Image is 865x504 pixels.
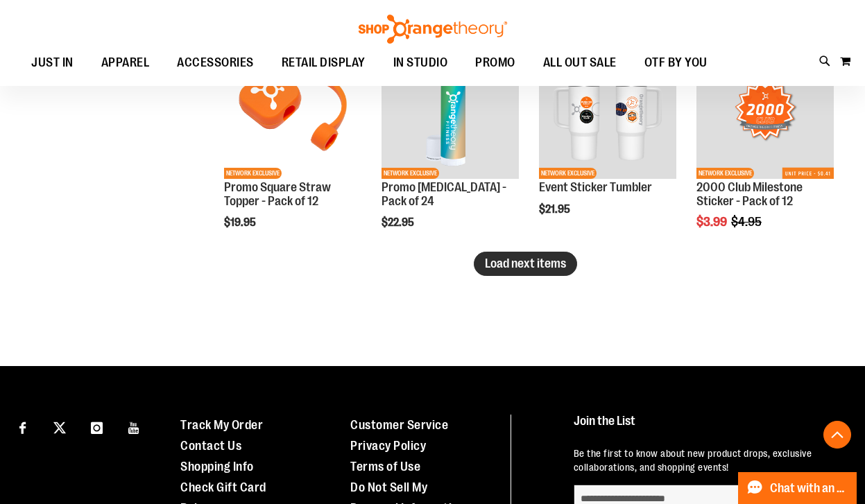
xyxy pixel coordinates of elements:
a: Contact Us [180,439,241,453]
span: IN STUDIO [393,47,448,78]
span: Load next items [485,257,566,270]
span: RETAIL DISPLAY [282,47,366,78]
span: $4.95 [731,215,764,229]
a: Visit our Facebook page [10,415,35,439]
button: Load next items [474,252,577,276]
a: Terms of Use [350,460,420,473]
img: Promo Lip Balm - Pack of 24 [382,42,519,179]
a: Track My Order [180,418,263,432]
a: 2000 Club Milestone Sticker - Pack of 12 [696,180,803,208]
a: Visit our Instagram page [85,415,109,439]
div: product [375,35,526,265]
img: 2000 Club Milestone Sticker - Pack of 12 [696,42,834,179]
span: ACCESSORIES [177,47,254,78]
a: Visit our Youtube page [122,415,146,439]
button: Chat with an Expert [738,472,857,504]
span: Chat with an Expert [770,482,848,495]
span: NETWORK EXCLUSIVE [382,168,439,179]
a: Promo Square Straw Topper - Pack of 12NEWNETWORK EXCLUSIVE [224,42,361,181]
span: NETWORK EXCLUSIVE [539,168,597,179]
a: Event Sticker Tumbler [539,180,652,194]
div: product [690,35,841,265]
a: OTF 40 oz. Sticker TumblerNEWNETWORK EXCLUSIVE [539,42,676,181]
span: $3.99 [696,215,729,229]
p: Be the first to know about new product drops, exclusive collaborations, and shopping events! [574,446,841,474]
a: Visit our X page [48,415,72,439]
span: ALL OUT SALE [543,47,617,78]
a: Shopping Info [180,460,254,473]
a: Promo [MEDICAL_DATA] - Pack of 24 [382,180,506,208]
span: PROMO [475,47,515,78]
a: Promo Lip Balm - Pack of 24NEWNETWORK EXCLUSIVE [382,42,519,181]
button: Back To Top [823,421,851,449]
a: Privacy Policy [350,439,426,453]
img: OTF 40 oz. Sticker Tumbler [539,42,676,179]
span: NETWORK EXCLUSIVE [696,168,754,179]
span: JUST IN [31,47,74,78]
h4: Join the List [574,415,841,440]
img: Shop Orangetheory [357,15,509,44]
div: product [532,35,683,251]
img: Promo Square Straw Topper - Pack of 12 [224,42,361,179]
span: $21.95 [539,203,572,216]
span: OTF BY YOU [644,47,708,78]
span: NETWORK EXCLUSIVE [224,168,282,179]
span: $19.95 [224,216,258,229]
a: Promo Square Straw Topper - Pack of 12 [224,180,331,208]
span: APPAREL [101,47,150,78]
a: 2000 Club Milestone Sticker - Pack of 12NEWNETWORK EXCLUSIVE [696,42,834,181]
a: Customer Service [350,418,448,432]
div: product [217,35,368,265]
img: Twitter [53,422,66,434]
span: $22.95 [382,216,416,229]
